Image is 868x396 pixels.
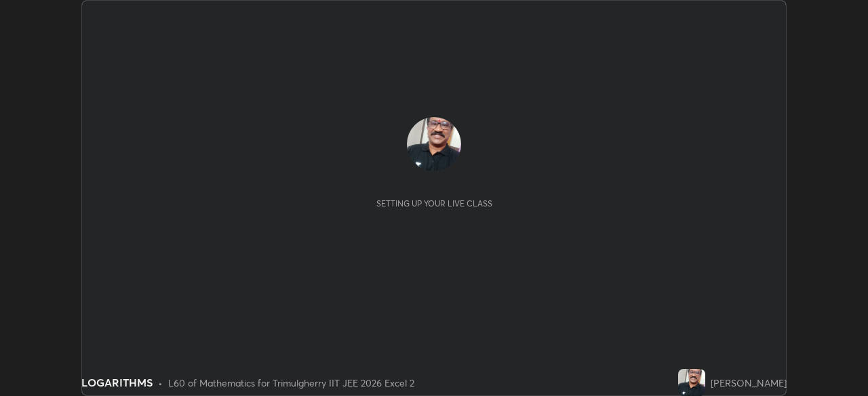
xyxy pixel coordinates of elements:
[81,374,153,391] div: LOGARITHMS
[678,369,705,396] img: 020e023223db44b3b855fec2c82464f0.jpg
[158,376,163,390] div: •
[168,376,414,390] div: L60 of Mathematics for Trimulgherry IIT JEE 2026 Excel 2
[711,376,787,390] div: [PERSON_NAME]
[376,198,492,208] div: Setting up your live class
[407,117,461,171] img: 020e023223db44b3b855fec2c82464f0.jpg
